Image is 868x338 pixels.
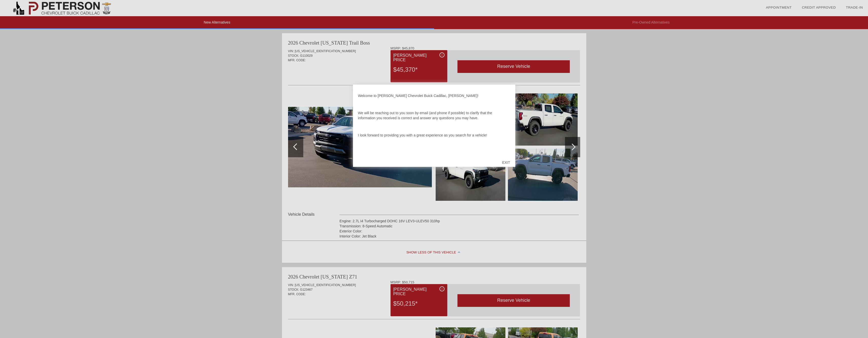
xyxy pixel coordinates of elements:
p: We will be reaching out to you soon by email (and phone if possible) to clarify that the informat... [358,110,510,121]
a: Credit Approved [802,6,836,9]
p: Welcome to [PERSON_NAME] Chevrolet Buick Cadillac, [PERSON_NAME]! [358,93,510,98]
a: Appointment [766,6,792,9]
a: Trade-In [846,6,863,9]
p: I look forward to providing you with a great experience as you search for a vehicle! [358,133,510,138]
div: EXIT [497,155,515,170]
